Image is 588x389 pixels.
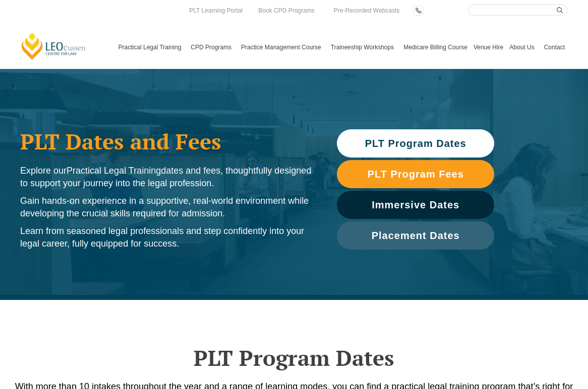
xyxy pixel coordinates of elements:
[337,221,494,250] a: Placement Dates
[20,225,317,250] p: Learn from seasoned legal professionals and step confidently into your legal career, fully equipp...
[368,169,464,179] span: PLT Program Fees
[188,26,238,69] a: CPD Programs
[238,26,328,69] a: Practice Management Course
[372,230,460,241] span: Placement Dates
[256,5,317,16] a: Book CPD Programs
[20,32,87,60] a: [PERSON_NAME] Centre for Law
[337,160,494,188] a: PLT Program Fees
[337,191,494,219] a: Immersive Dates
[471,26,506,69] a: Venue Hire
[187,5,245,16] a: PLT Learning Portal
[20,195,317,220] p: Gain hands-on experience in a supportive, real-world environment while developing the crucial ski...
[400,26,471,69] a: Medicare Billing Course
[372,200,459,210] span: Immersive Dates
[365,138,466,148] span: PLT Program Dates
[10,345,578,370] h2: PLT Program Dates
[541,26,568,69] a: Contact
[328,26,400,69] a: Traineeship Workshops
[506,26,541,69] a: About Us
[67,166,161,176] span: Practical Legal Training
[20,165,317,190] p: Explore our dates and fees, thoughtfully designed to support your journey into the legal profession.
[20,129,317,154] h1: PLT Dates and Fees
[331,5,402,16] a: Pre-Recorded Webcasts
[520,322,563,364] iframe: LiveChat chat widget
[115,26,188,69] a: Practical Legal Training
[337,129,494,158] a: PLT Program Dates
